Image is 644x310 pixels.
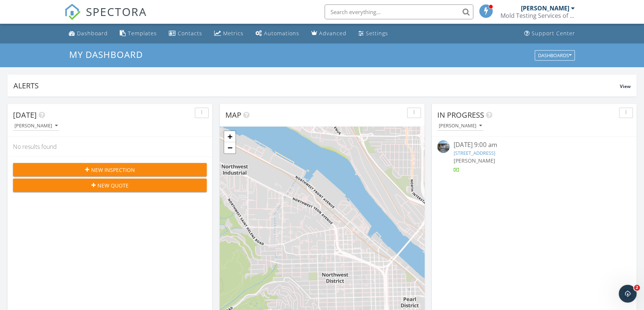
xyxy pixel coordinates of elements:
a: Contacts [166,27,205,40]
span: New Quote [97,182,129,189]
a: Advanced [308,27,350,40]
input: Search everything... [325,4,473,19]
iframe: Intercom live chat [619,285,637,303]
div: Dashboards [538,53,571,58]
img: 9577393%2Fcover_photos%2F0JirIkCUcWdJRR6EsVSm%2Fsmall.jpeg [437,140,450,153]
a: Zoom out [224,142,235,153]
div: [DATE] 9:00 am [453,140,615,150]
div: Mold Testing Services of Oregon, LLC [500,12,575,19]
span: My Dashboard [69,48,143,61]
div: Metrics [223,30,244,37]
a: Support Center [521,27,578,40]
button: New Inspection [13,163,207,176]
a: [DATE] 9:00 am [STREET_ADDRESS] [PERSON_NAME] [437,140,631,173]
a: Zoom in [224,131,235,142]
a: Automations (Basic) [252,27,302,40]
span: In Progress [437,110,484,120]
span: 2 [634,285,640,291]
button: Dashboards [535,50,575,61]
div: No results found [7,137,212,157]
button: [PERSON_NAME] [437,121,483,131]
span: View [620,83,631,89]
div: Templates [128,30,157,37]
a: Templates [117,27,160,40]
div: Automations [264,30,299,37]
button: New Quote [13,179,207,192]
a: Dashboard [66,27,111,40]
a: [STREET_ADDRESS] [453,150,495,156]
div: Advanced [319,30,347,37]
div: Settings [366,30,388,37]
div: [PERSON_NAME] [439,123,482,128]
span: [PERSON_NAME] [453,157,495,164]
div: [PERSON_NAME] [15,123,58,128]
div: Alerts [13,81,620,91]
img: The Best Home Inspection Software - Spectora [64,4,81,20]
div: Dashboard [77,30,108,37]
div: Support Center [532,30,575,37]
span: [DATE] [13,110,37,120]
span: SPECTORA [86,4,147,19]
div: Contacts [178,30,202,37]
span: Map [225,110,241,120]
span: New Inspection [91,166,135,174]
button: [PERSON_NAME] [13,121,59,131]
div: [PERSON_NAME] [521,4,569,12]
a: Settings [355,27,391,40]
a: SPECTORA [64,10,147,26]
a: Metrics [211,27,247,40]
